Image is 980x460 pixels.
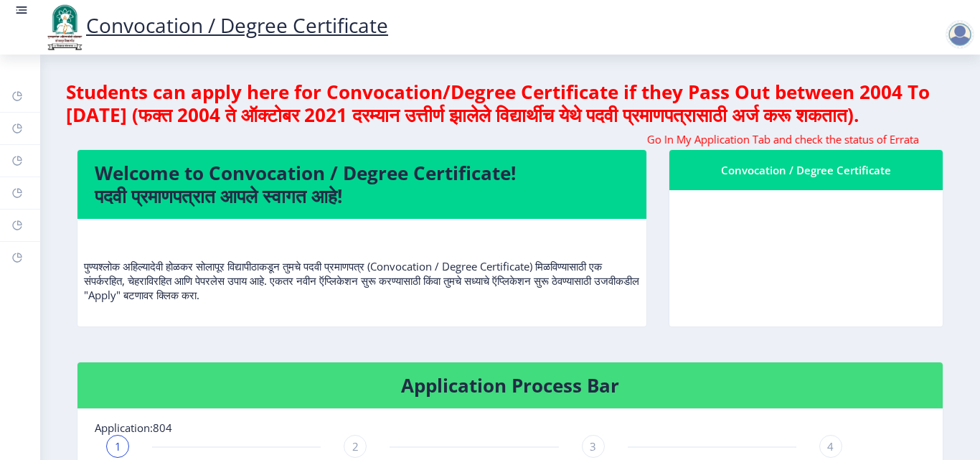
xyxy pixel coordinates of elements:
p: पुण्यश्लोक अहिल्यादेवी होळकर सोलापूर विद्यापीठाकडून तुमचे पदवी प्रमाणपत्र (Convocation / Degree C... [84,230,640,302]
span: 2 [352,439,359,454]
h4: Welcome to Convocation / Degree Certificate! पदवी प्रमाणपत्रात आपले स्वागत आहे! [95,161,629,207]
span: 1 [115,439,121,454]
span: 4 [827,439,834,454]
span: 3 [590,439,596,454]
h4: Application Process Bar [95,374,925,397]
h4: Students can apply here for Convocation/Degree Certificate if they Pass Out between 2004 To [DATE... [66,80,954,126]
marquee: Go In My Application Tab and check the status of Errata [77,132,943,146]
div: Convocation / Degree Certificate [687,161,925,179]
span: Application:804 [95,421,172,435]
img: logo [43,3,86,52]
a: Convocation / Degree Certificate [43,11,388,39]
